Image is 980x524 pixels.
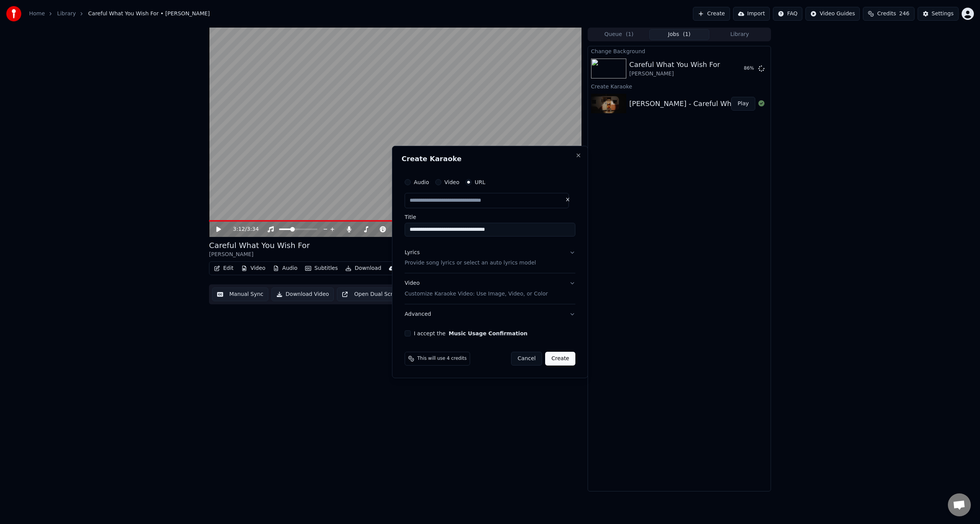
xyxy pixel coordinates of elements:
button: Cancel [511,352,542,366]
p: Provide song lyrics or select an auto lyrics model [405,260,536,267]
button: VideoCustomize Karaoke Video: Use Image, Video, or Color [405,274,575,304]
button: I accept the [449,331,528,336]
label: Audio [414,180,429,185]
button: Create [545,352,575,366]
div: Lyrics [405,249,420,256]
label: Video [444,180,459,185]
h2: Create Karaoke [402,155,578,162]
div: Video [405,280,548,298]
label: Title [405,214,575,220]
label: I accept the [414,331,528,336]
button: LyricsProvide song lyrics or select an auto lyrics model [405,243,575,273]
p: Customize Karaoke Video: Use Image, Video, or Color [405,290,548,298]
label: URL [475,180,485,185]
span: This will use 4 credits [417,356,467,362]
button: Advanced [405,304,575,324]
